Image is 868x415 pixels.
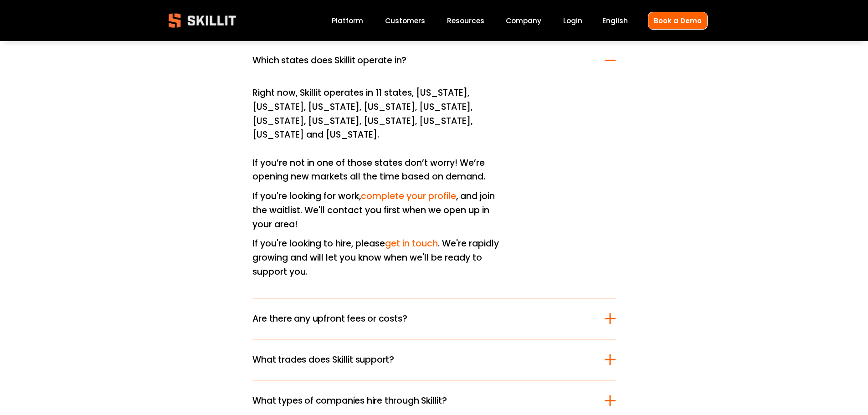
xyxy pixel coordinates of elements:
[252,237,506,279] p: If you're looking to hire, please . We're rapidly growing and will let you know when we'll be rea...
[252,86,506,184] p: Right now, Skillit operates in 11 states, [US_STATE], [US_STATE], [US_STATE], [US_STATE], [US_STA...
[506,15,541,27] a: Company
[252,394,604,407] span: What types of companies hire through Skillit?
[161,7,244,34] img: Skillit
[252,81,615,298] div: Which states does Skillit operate in?
[252,54,604,67] span: Which states does Skillit operate in?
[563,15,582,27] a: Login
[602,15,628,26] span: English
[602,15,628,27] div: language picker
[252,40,615,81] button: Which states does Skillit operate in?
[252,298,615,339] button: Are there any upfront fees or costs?
[252,190,506,231] p: If you're looking for work, , and join the waitlist. We'll contact you first when we open up in y...
[385,15,425,27] a: Customers
[252,312,604,325] span: Are there any upfront fees or costs?
[385,237,438,250] a: get in touch
[447,15,484,27] a: folder dropdown
[252,353,604,366] span: What trades does Skillit support?
[252,339,615,380] button: What trades does Skillit support?
[361,190,456,202] a: complete your profile
[648,12,708,30] a: Book a Demo
[447,15,484,26] span: Resources
[332,15,363,27] a: Platform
